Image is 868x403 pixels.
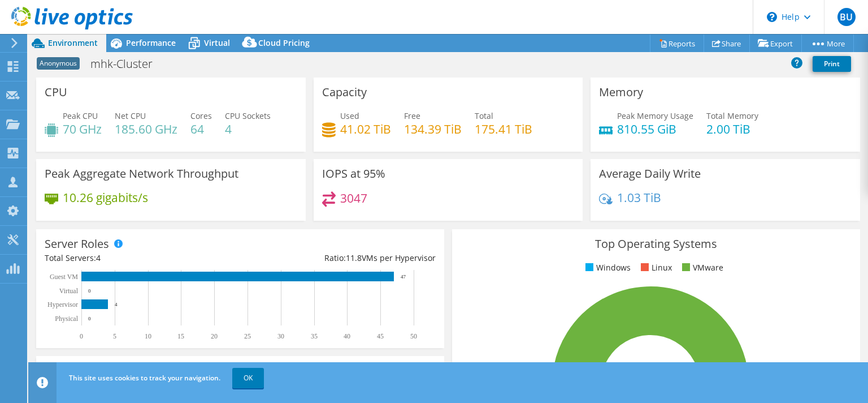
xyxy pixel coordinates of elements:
span: Performance [126,37,176,48]
h4: 3047 [340,192,367,204]
text: 20 [211,332,218,340]
text: 47 [401,274,406,280]
a: Print [813,56,851,72]
h4: 810.55 GiB [617,123,693,135]
span: 11.8 [346,252,362,263]
h4: 41.02 TiB [340,123,391,135]
h3: Memory [599,86,643,98]
span: BU [837,8,856,26]
h4: 4 [225,123,271,135]
a: More [801,35,854,52]
text: 5 [113,332,116,340]
a: OK [232,368,264,388]
h3: Capacity [322,86,367,98]
text: 30 [277,332,284,340]
li: VMware [679,261,723,274]
text: 0 [88,316,91,321]
span: Anonymous [37,57,80,70]
text: 10 [145,332,151,340]
text: 25 [244,332,251,340]
text: 45 [377,332,384,340]
span: Free [404,110,420,121]
div: Total Servers: [45,252,240,264]
text: 35 [311,332,318,340]
svg: \n [767,12,777,22]
text: Hypervisor [47,301,78,308]
h4: 10.26 gigabits/s [63,191,148,204]
h3: CPU [45,86,67,98]
a: Reports [650,35,704,52]
h4: 134.39 TiB [404,123,462,135]
h4: 175.41 TiB [475,123,532,135]
h4: 2.00 TiB [706,123,758,135]
span: Net CPU [115,110,146,121]
span: Used [340,110,359,121]
span: This site uses cookies to track your navigation. [69,373,220,383]
li: Windows [583,261,631,274]
span: Peak CPU [63,110,98,121]
h4: 70 GHz [63,123,102,135]
text: 4 [115,302,118,307]
span: Total Memory [706,110,758,121]
h4: 1.03 TiB [617,191,661,204]
text: 0 [80,332,83,340]
h3: Server Roles [45,238,109,250]
span: Environment [48,37,98,48]
span: Peak Memory Usage [617,110,693,121]
h4: 185.60 GHz [115,123,177,135]
h3: IOPS at 95% [322,168,385,180]
a: Export [749,35,802,52]
h1: mhk-Cluster [85,58,170,70]
text: Virtual [59,287,79,295]
text: Guest VM [50,273,78,281]
text: 40 [344,332,350,340]
span: Cores [190,110,212,121]
text: 15 [177,332,184,340]
a: Share [704,35,750,52]
div: Ratio: VMs per Hypervisor [240,252,436,264]
text: 50 [410,332,417,340]
span: Virtual [204,37,230,48]
h3: Top Operating Systems [461,238,852,250]
span: Cloud Pricing [258,37,310,48]
h3: Average Daily Write [599,168,701,180]
span: Total [475,110,493,121]
li: Linux [638,261,672,274]
span: CPU Sockets [225,110,271,121]
h3: Peak Aggregate Network Throughput [45,168,238,180]
text: 0 [88,288,91,294]
span: 4 [96,252,101,263]
text: Physical [55,315,78,323]
h4: 64 [190,123,212,135]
